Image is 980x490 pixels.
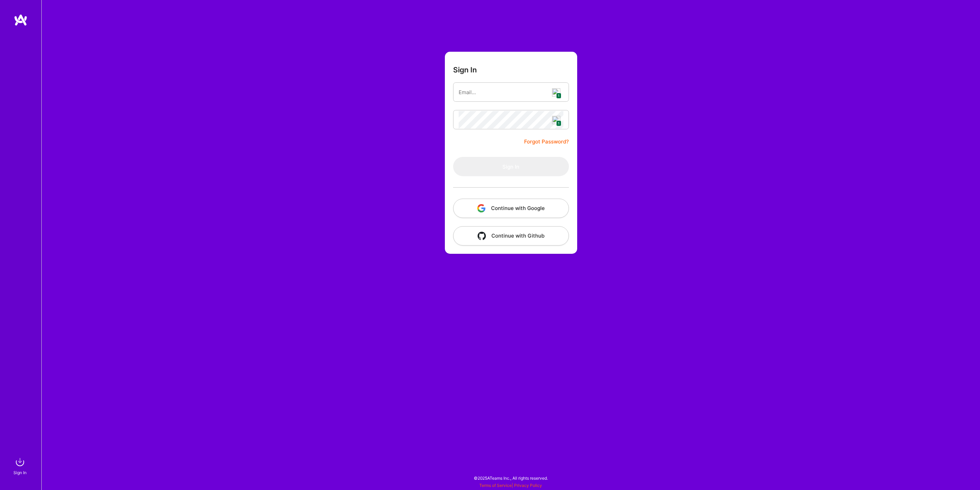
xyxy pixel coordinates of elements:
[552,88,560,97] img: npw-badge-icon.svg
[453,157,569,176] button: Sign In
[13,469,27,476] div: Sign In
[479,483,512,488] a: Terms of Service
[514,483,542,488] a: Privacy Policy
[453,226,569,246] button: Continue with Github
[478,232,486,240] img: icon
[41,469,980,487] div: © 2025 ATeams Inc., All rights reserved.
[524,138,569,146] a: Forgot Password?
[453,199,569,218] button: Continue with Google
[477,204,486,212] img: icon
[14,14,28,26] img: logo
[459,83,563,101] input: Email...
[453,66,477,74] h3: Sign In
[13,455,27,469] img: sign in
[556,93,561,99] span: 1
[14,455,27,476] a: sign inSign In
[479,483,542,488] span: |
[556,120,561,126] span: 1
[552,116,560,124] img: npw-badge-icon.svg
